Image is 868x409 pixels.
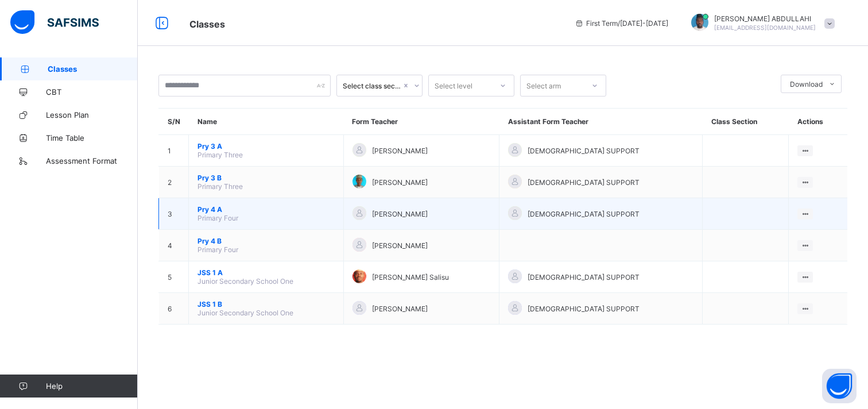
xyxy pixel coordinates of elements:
[197,277,293,285] span: Junior Secondary School One
[528,178,640,187] span: [DEMOGRAPHIC_DATA] SUPPORT
[680,14,840,33] div: ABDURRAHMAN ABDULLAHI
[159,135,189,167] td: 1
[822,369,857,403] button: Open asap
[528,146,640,155] span: [DEMOGRAPHIC_DATA] SUPPORT
[189,18,225,30] span: Classes
[372,273,449,281] span: [PERSON_NAME] Salisu
[790,80,823,88] span: Download
[197,268,335,277] span: JSS 1 A
[159,167,189,198] td: 2
[159,293,189,325] td: 6
[197,205,335,214] span: Pry 4 A
[714,24,816,31] span: [EMAIL_ADDRESS][DOMAIN_NAME]
[197,214,238,222] span: Primary Four
[526,75,561,97] div: Select arm
[372,241,428,250] span: [PERSON_NAME]
[46,156,138,165] span: Assessment Format
[197,151,243,159] span: Primary Three
[189,109,344,135] th: Name
[197,245,238,254] span: Primary Four
[48,64,138,74] span: Classes
[372,304,428,313] span: [PERSON_NAME]
[46,381,137,391] span: Help
[575,19,668,28] span: session/term information
[159,261,189,293] td: 5
[197,237,335,245] span: Pry 4 B
[435,75,472,97] div: Select level
[159,109,189,135] th: S/N
[46,133,138,142] span: Time Table
[197,173,335,182] span: Pry 3 B
[197,142,335,151] span: Pry 3 A
[714,14,816,23] span: [PERSON_NAME] ABDULLAHI
[789,109,847,135] th: Actions
[46,110,138,119] span: Lesson Plan
[528,304,640,313] span: [DEMOGRAPHIC_DATA] SUPPORT
[10,10,99,34] img: safsims
[372,178,428,187] span: [PERSON_NAME]
[159,230,189,261] td: 4
[703,109,789,135] th: Class Section
[528,210,640,218] span: [DEMOGRAPHIC_DATA] SUPPORT
[343,82,401,90] div: Select class section
[159,198,189,230] td: 3
[197,300,335,308] span: JSS 1 B
[46,87,138,97] span: CBT
[197,182,243,191] span: Primary Three
[528,273,640,281] span: [DEMOGRAPHIC_DATA] SUPPORT
[197,308,293,317] span: Junior Secondary School One
[372,146,428,155] span: [PERSON_NAME]
[499,109,703,135] th: Assistant Form Teacher
[372,210,428,218] span: [PERSON_NAME]
[343,109,499,135] th: Form Teacher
